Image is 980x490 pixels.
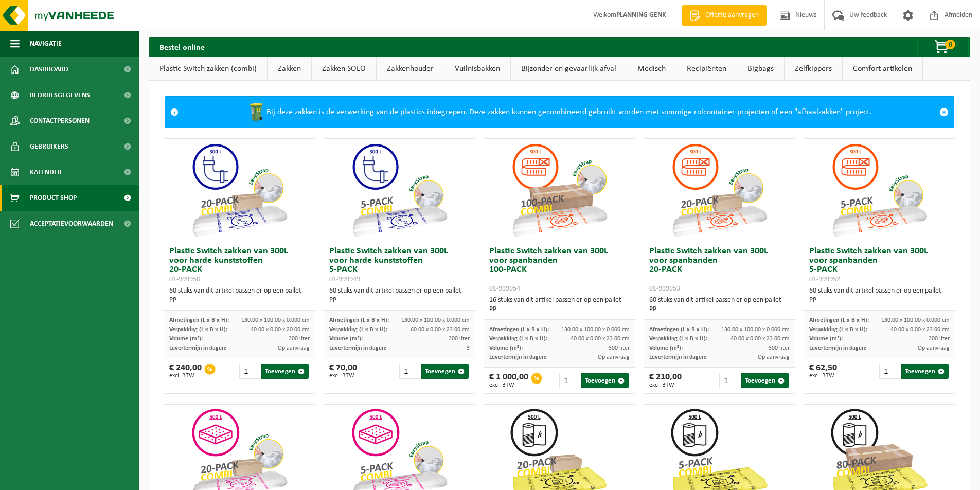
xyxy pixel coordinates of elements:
[261,364,309,379] button: Toevoegen
[730,336,790,342] span: 40.00 x 0.00 x 23.00 cm
[329,247,470,284] h3: Plastic Switch zakken van 300L voor harde kunststoffen 5-PACK
[30,31,62,57] span: Navigatie
[758,354,790,360] span: Op aanvraag
[649,382,682,388] span: excl. BTW
[329,345,386,351] span: Levertermijn in dagen:
[169,326,227,333] span: Verpakking (L x B x H):
[239,364,260,379] input: 1
[329,364,357,379] div: € 70,00
[489,336,547,342] span: Verpakking (L x B x H):
[444,57,510,81] a: Vuilnisbakken
[348,139,451,242] img: 01-999949
[508,139,611,242] img: 01-999954
[561,326,630,333] span: 130.00 x 100.00 x 0.000 cm
[649,354,706,360] span: Levertermijn in dagen:
[241,317,310,323] span: 130.00 x 100.00 x 0.000 cm
[30,211,113,237] span: Acceptatievoorwaarden
[809,247,950,284] h3: Plastic Switch zakken van 300L voor spanbanden 5-PACK
[917,37,969,57] button: 0
[785,57,842,81] a: Zelfkippers
[918,345,950,351] span: Op aanvraag
[649,373,682,388] div: € 210,00
[737,57,784,81] a: Bigbags
[649,285,680,293] span: 01-999953
[169,345,226,351] span: Levertermijn in dagen:
[329,336,363,342] span: Volume (m³):
[809,336,843,342] span: Volume (m³):
[30,108,90,134] span: Contactpersonen
[312,57,376,81] a: Zakken SOLO
[511,57,627,81] a: Bijzonder en gevaarlijk afval
[828,139,931,242] img: 01-999952
[377,57,444,81] a: Zakkenhouder
[489,247,630,293] h3: Plastic Switch zakken van 300L voor spanbanden 100-PACK
[719,373,740,388] input: 1
[649,247,790,293] h3: Plastic Switch zakken van 300L voor spanbanden 20-PACK
[809,326,867,333] span: Verpakking (L x B x H):
[329,317,389,323] span: Afmetingen (L x B x H):
[627,57,676,81] a: Medisch
[449,336,470,342] span: 300 liter
[809,373,837,379] span: excl. BTW
[649,326,709,333] span: Afmetingen (L x B x H):
[278,345,310,351] span: Op aanvraag
[598,354,630,360] span: Op aanvraag
[149,57,267,81] a: Plastic Switch zakken (combi)
[289,336,310,342] span: 300 liter
[489,326,549,333] span: Afmetingen (L x B x H):
[149,37,215,57] h2: Bestel online
[30,134,68,159] span: Gebruikers
[901,364,949,379] button: Toevoegen
[169,296,310,305] div: PP
[169,364,202,379] div: € 240,00
[421,364,469,379] button: Toevoegen
[30,159,62,185] span: Kalender
[929,336,950,342] span: 300 liter
[467,345,470,351] span: 3
[676,57,737,81] a: Recipiënten
[329,286,470,305] div: 60 stuks van dit artikel passen er op een pallet
[609,345,630,351] span: 300 liter
[809,364,837,379] div: € 62,50
[769,345,790,351] span: 300 liter
[571,336,630,342] span: 40.00 x 0.00 x 23.00 cm
[489,305,630,314] div: PP
[401,317,470,323] span: 130.00 x 100.00 x 0.000 cm
[169,286,310,305] div: 60 stuks van dit artikel passen er op een pallet
[559,373,580,388] input: 1
[489,296,630,314] div: 16 stuks van dit artikel passen er op een pallet
[616,11,666,19] strong: PLANNING GENK
[649,345,683,351] span: Volume (m³):
[934,97,954,128] a: Sluit melding
[329,373,357,379] span: excl. BTW
[329,276,360,283] span: 01-999949
[843,57,922,81] a: Comfort artikelen
[489,354,546,360] span: Levertermijn in dagen:
[268,57,311,81] a: Zakken
[169,317,229,323] span: Afmetingen (L x B x H):
[169,373,202,379] span: excl. BTW
[945,40,955,49] span: 0
[489,373,528,388] div: € 1 000,00
[329,326,387,333] span: Verpakking (L x B x H):
[649,305,790,314] div: PP
[489,382,528,388] span: excl. BTW
[581,373,629,388] button: Toevoegen
[703,10,761,21] span: Offerte aanvragen
[411,326,470,333] span: 60.00 x 0.00 x 23.00 cm
[809,286,950,305] div: 60 stuks van dit artikel passen er op een pallet
[879,364,900,379] input: 1
[649,296,790,314] div: 60 stuks van dit artikel passen er op een pallet
[809,345,866,351] span: Levertermijn in dagen:
[169,276,200,283] span: 01-999950
[809,317,869,323] span: Afmetingen (L x B x H):
[329,296,470,305] div: PP
[668,139,771,242] img: 01-999953
[649,336,707,342] span: Verpakking (L x B x H):
[809,296,950,305] div: PP
[399,364,420,379] input: 1
[188,139,291,242] img: 01-999950
[721,326,790,333] span: 130.00 x 100.00 x 0.000 cm
[30,82,90,108] span: Bedrijfsgegevens
[682,5,767,26] a: Offerte aanvragen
